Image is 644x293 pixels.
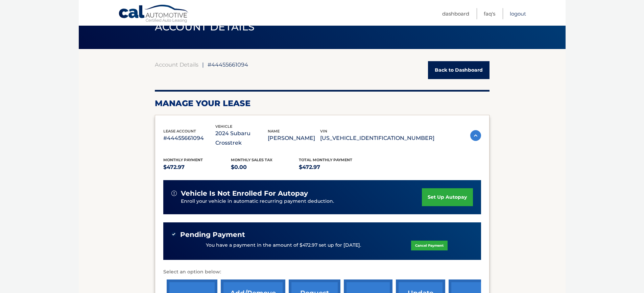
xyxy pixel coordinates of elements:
[215,129,268,148] p: 2024 Subaru Crosstrek
[155,98,490,108] h2: Manage Your Lease
[268,133,320,143] p: [PERSON_NAME]
[208,61,248,68] span: #44455661094
[510,8,526,19] a: Logout
[411,241,448,250] a: Cancel Payment
[181,198,422,205] p: Enroll your vehicle in automatic recurring payment deduction.
[231,163,299,172] p: $0.00
[470,130,481,141] img: accordion-active.svg
[163,129,196,133] span: lease account
[268,129,280,133] span: name
[299,157,352,162] span: Total Monthly Payment
[484,8,495,19] a: FAQ's
[442,8,469,19] a: Dashboard
[206,242,361,249] p: You have a payment in the amount of $472.97 set up for [DATE].
[171,232,176,237] img: check-green.svg
[163,268,481,276] p: Select an option below:
[320,129,327,133] span: vin
[180,230,245,239] span: Pending Payment
[163,133,216,143] p: #44455661094
[422,188,473,206] a: set up autopay
[163,157,203,162] span: Monthly Payment
[231,157,272,162] span: Monthly sales Tax
[155,21,255,33] span: ACCOUNT DETAILS
[215,124,232,129] span: vehicle
[171,191,177,196] img: alert-white.svg
[320,133,434,143] p: [US_VEHICLE_IDENTIFICATION_NUMBER]
[202,61,204,68] span: |
[181,189,308,198] span: vehicle is not enrolled for autopay
[299,163,367,172] p: $472.97
[118,4,189,24] a: Cal Automotive
[163,163,231,172] p: $472.97
[428,61,490,79] a: Back to Dashboard
[155,61,198,68] a: Account Details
